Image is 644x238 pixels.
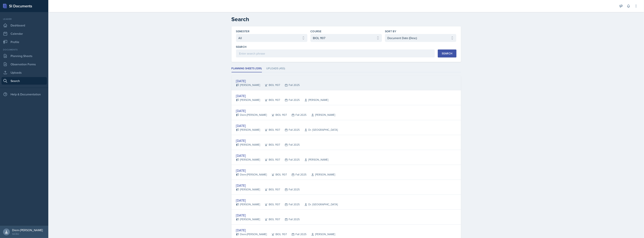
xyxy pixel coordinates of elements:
[2,69,47,76] a: Uploads
[260,217,280,221] div: BIOL 1107
[280,202,300,206] div: Fall 2025
[236,232,267,236] div: Diem-[PERSON_NAME]
[232,16,461,23] h2: Search
[2,52,47,60] a: Planning Sheets
[236,29,250,33] label: Semester
[236,138,300,143] div: [DATE]
[280,158,300,162] div: Fall 2025
[280,217,300,221] div: Fall 2025
[280,128,300,132] div: Fall 2025
[2,90,47,98] div: Help & Documentation
[236,183,300,188] div: [DATE]
[236,108,335,113] div: [DATE]
[236,128,260,132] div: [PERSON_NAME]
[385,29,396,33] label: Sort By
[2,22,47,29] a: Dashboard
[266,65,285,72] li: Uploads (453)
[280,98,300,102] div: Fall 2025
[280,188,300,192] div: Fall 2025
[236,228,335,233] div: [DATE]
[236,45,247,49] label: Search
[442,52,452,55] div: Search
[300,98,329,102] div: [PERSON_NAME]
[300,158,329,162] div: [PERSON_NAME]
[260,143,280,147] div: BIOL 1107
[287,113,307,117] div: Fall 2025
[236,113,267,117] div: Diem-[PERSON_NAME]
[236,78,300,83] div: [DATE]
[236,158,260,162] div: [PERSON_NAME]
[2,17,47,21] div: Leader
[267,113,287,117] div: BIOL 1107
[236,98,260,102] div: [PERSON_NAME]
[438,49,456,57] button: Search
[287,173,307,177] div: Fall 2025
[300,128,338,132] div: Dr. [GEOGRAPHIC_DATA]
[2,38,47,46] a: Profile
[236,202,260,206] div: [PERSON_NAME]
[236,153,329,158] div: [DATE]
[232,65,262,72] li: Planning Sheets (1391)
[236,217,260,221] div: [PERSON_NAME]
[300,202,338,206] div: Dr. [GEOGRAPHIC_DATA]
[260,83,280,87] div: BIOL 1107
[236,93,329,98] div: [DATE]
[280,143,300,147] div: Fall 2025
[236,198,338,203] div: [DATE]
[307,232,335,236] div: [PERSON_NAME]
[236,173,267,177] div: Diem-[PERSON_NAME]
[2,48,47,51] div: Documents
[236,168,335,173] div: [DATE]
[236,49,435,57] input: Enter search phrase
[2,30,47,37] a: Calendar
[2,60,47,68] a: Observation Forms
[236,213,300,218] div: [DATE]
[287,232,307,236] div: Fall 2025
[236,188,260,192] div: [PERSON_NAME]
[307,113,335,117] div: [PERSON_NAME]
[260,202,280,206] div: BIOL 1107
[12,232,43,236] div: GCSU
[12,228,43,232] div: Diem-[PERSON_NAME]
[307,173,335,177] div: [PERSON_NAME]
[2,77,47,85] a: Search
[260,158,280,162] div: BIOL 1107
[310,29,321,33] label: Course
[280,83,300,87] div: Fall 2025
[267,232,287,236] div: BIOL 1107
[236,143,260,147] div: [PERSON_NAME]
[260,128,280,132] div: BIOL 1107
[236,123,338,128] div: [DATE]
[260,98,280,102] div: BIOL 1107
[260,188,280,192] div: BIOL 1107
[236,83,260,87] div: [PERSON_NAME]
[267,173,287,177] div: BIOL 1107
